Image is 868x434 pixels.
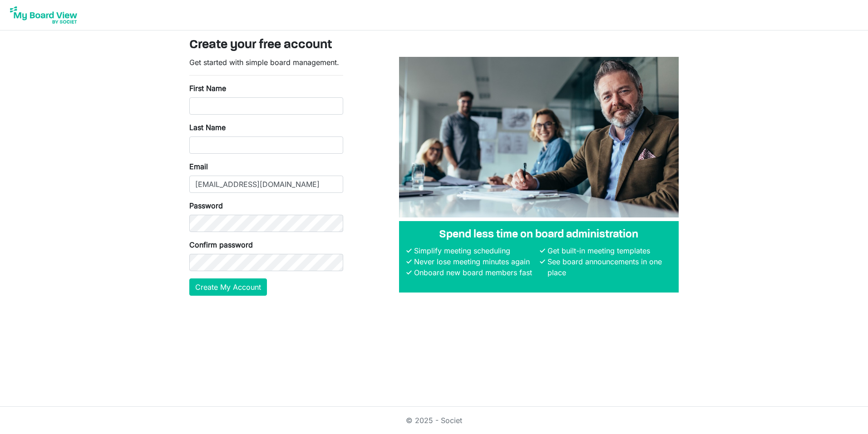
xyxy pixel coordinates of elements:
[412,245,538,256] li: Simplify meeting scheduling
[412,267,538,278] li: Onboard new board members fast
[189,38,679,53] h3: Create your free account
[406,416,462,425] a: © 2025 - Societ
[7,4,80,26] img: My Board View Logo
[189,161,208,172] label: Email
[189,278,267,296] button: Create My Account
[189,83,226,94] label: First Name
[189,122,226,133] label: Last Name
[412,256,538,267] li: Never lose meeting minutes again
[545,245,671,256] li: Get built-in meeting templates
[189,58,339,67] span: Get started with simple board management.
[189,200,223,211] label: Password
[545,256,671,278] li: See board announcements in one place
[189,239,253,250] label: Confirm password
[399,57,679,217] img: A photograph of board members sitting at a table
[406,228,671,242] h4: Spend less time on board administration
